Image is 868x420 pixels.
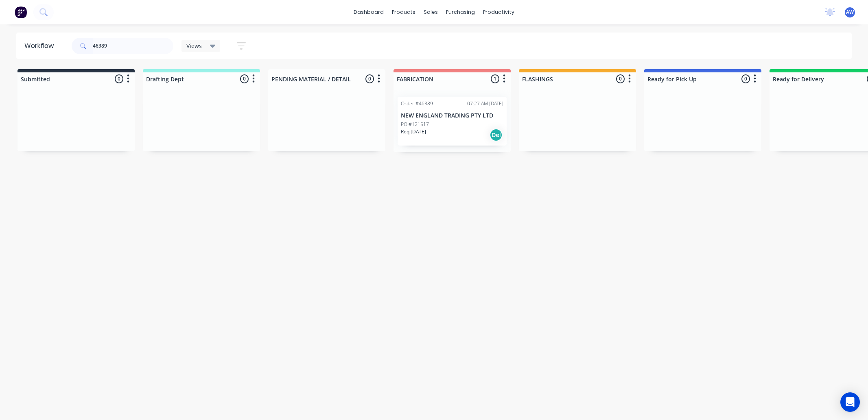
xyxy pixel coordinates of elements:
[350,6,388,18] a: dashboard
[398,97,507,146] div: Order #4638907:27 AM [DATE]NEW ENGLAND TRADING PTY LTDPO #121517Req.[DATE]Del
[15,6,27,18] img: Factory
[93,38,173,54] input: Search for orders...
[442,6,479,18] div: purchasing
[24,41,58,51] div: Workflow
[401,128,426,135] p: Req. [DATE]
[840,392,860,412] div: Open Intercom Messenger
[846,9,854,16] span: AW
[401,100,433,107] div: Order #46389
[420,6,442,18] div: sales
[490,128,503,141] div: Del
[401,121,429,128] p: PO #121517
[401,112,503,119] p: NEW ENGLAND TRADING PTY LTD
[186,41,202,50] span: Views
[467,100,503,107] div: 07:27 AM [DATE]
[479,6,518,18] div: productivity
[388,6,420,18] div: products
